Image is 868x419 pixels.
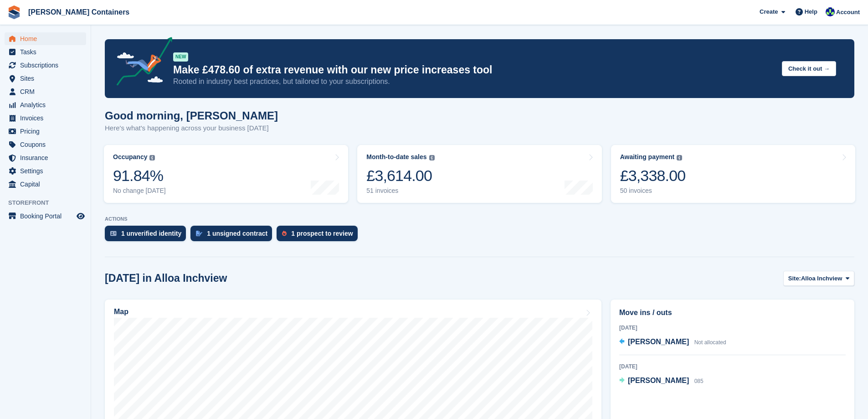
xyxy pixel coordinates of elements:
[75,211,86,222] a: Preview store
[173,63,775,77] p: Make £478.60 of extra revenue with our new price increases tool
[20,178,75,191] span: Capital
[357,145,601,203] a: Month-to-date sales £3,614.00 51 invoices
[366,187,434,195] div: 51 invoices
[5,46,86,58] a: menu
[20,32,75,45] span: Home
[110,231,117,236] img: verify_identity-adf6edd0f0f0b5bbfe63781bf79b02c33cf7c696d77639b501bdc392416b5a36.svg
[104,145,348,203] a: Occupancy 91.84% No change [DATE]
[20,138,75,151] span: Coupons
[620,187,686,195] div: 50 invoices
[291,230,353,237] div: 1 prospect to review
[429,155,435,160] img: icon-info-grey-7440780725fd019a000dd9b08b2336e03edf1995a4989e88bcd33f0948082b44.svg
[619,324,846,332] div: [DATE]
[20,112,75,124] span: Invoices
[207,230,267,237] div: 1 unsigned contract
[760,7,778,16] span: Create
[105,216,854,222] p: ACTIONS
[805,7,817,16] span: Help
[109,37,173,89] img: price-adjustments-announcement-icon-8257ccfd72463d97f412b2fc003d46551f7dbcb40ab6d574587a9cd5c0d94...
[620,153,675,161] div: Awaiting payment
[677,155,682,160] img: icon-info-grey-7440780725fd019a000dd9b08b2336e03edf1995a4989e88bcd33f0948082b44.svg
[20,46,75,58] span: Tasks
[105,109,278,122] h1: Good morning, [PERSON_NAME]
[836,8,860,17] span: Account
[20,72,75,85] span: Sites
[121,230,181,237] div: 1 unverified identity
[149,155,155,160] img: icon-info-grey-7440780725fd019a000dd9b08b2336e03edf1995a4989e88bcd33f0948082b44.svg
[628,338,689,346] span: [PERSON_NAME]
[20,125,75,138] span: Pricing
[694,339,726,346] span: Not allocated
[105,123,278,134] p: Here's what's happening across your business [DATE]
[611,145,855,203] a: Awaiting payment £3,338.00 50 invoices
[619,375,704,387] a: [PERSON_NAME] 085
[173,77,775,87] p: Rooted in industry best practices, but tailored to your subscriptions.
[783,271,854,286] button: Site: Alloa Inchview
[628,377,689,384] span: [PERSON_NAME]
[105,272,227,285] h2: [DATE] in Alloa Inchview
[5,178,86,191] a: menu
[5,125,86,138] a: menu
[366,153,426,161] div: Month-to-date sales
[114,308,128,316] h2: Map
[620,166,686,185] div: £3,338.00
[619,307,846,318] h2: Move ins / outs
[5,85,86,98] a: menu
[105,226,190,246] a: 1 unverified identity
[5,151,86,164] a: menu
[788,274,801,283] span: Site:
[619,362,846,371] div: [DATE]
[113,187,166,195] div: No change [DATE]
[20,59,75,72] span: Subscriptions
[782,61,836,76] button: Check it out →
[20,98,75,111] span: Analytics
[173,52,188,62] div: NEW
[801,274,842,283] span: Alloa Inchview
[7,5,21,19] img: stora-icon-8386f47178a22dfd0bd8f6a31ec36ba5ce8667c1dd55bd0f319d3a0aa187defe.svg
[5,32,86,45] a: menu
[366,166,434,185] div: £3,614.00
[826,7,835,16] img: Audra Whitelaw
[8,198,91,207] span: Storefront
[20,165,75,177] span: Settings
[20,210,75,222] span: Booking Portal
[5,138,86,151] a: menu
[5,165,86,177] a: menu
[619,336,726,348] a: [PERSON_NAME] Not allocated
[196,231,202,236] img: contract_signature_icon-13c848040528278c33f63329250d36e43548de30e8caae1d1a13099fd9432cc5.svg
[282,231,287,236] img: prospect-51fa495bee0391a8d652442698ab0144808aea92771e9ea1ae160a38d050c398.svg
[25,5,133,20] a: [PERSON_NAME] Containers
[5,98,86,111] a: menu
[20,151,75,164] span: Insurance
[5,59,86,72] a: menu
[277,226,362,246] a: 1 prospect to review
[190,226,277,246] a: 1 unsigned contract
[113,166,166,185] div: 91.84%
[20,85,75,98] span: CRM
[113,153,147,161] div: Occupancy
[5,112,86,124] a: menu
[694,378,704,384] span: 085
[5,210,86,222] a: menu
[5,72,86,85] a: menu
